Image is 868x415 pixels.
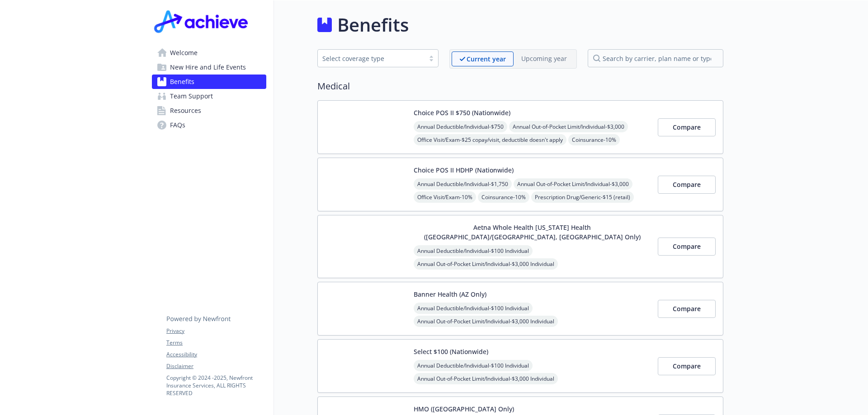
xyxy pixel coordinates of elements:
a: Team Support [152,89,266,103]
a: Benefits [152,75,266,89]
span: Office Visit/Exam - 10% [414,191,476,203]
span: Compare [673,304,701,313]
button: Compare [658,176,716,194]
a: New Hire and Life Events [152,60,266,75]
a: FAQs [152,118,266,132]
span: Annual Deductible/Individual - $100 Individual [414,245,533,256]
a: Resources [152,103,266,118]
span: FAQs [170,118,185,132]
span: Prescription Drug/Generic - $15 (retail) [531,191,634,203]
span: Annual Deductible/Individual - $100 Individual [414,360,533,371]
span: Annual Out-of-Pocket Limit/Individual - $3,000 Individual [414,373,558,384]
span: Annual Out-of-Pocket Limit/Individual - $3,000 Individual [414,258,558,270]
span: Compare [673,362,701,370]
button: Choice POS II $750 (Nationwide) [414,108,510,117]
span: Annual Deductible/Individual - $750 [414,121,507,132]
span: Office Visit/Exam - $25 copay/visit, deductible doesn't apply [414,134,566,145]
img: Aetna Inc carrier logo [325,223,406,270]
img: Aetna Inc carrier logo [325,347,406,385]
div: Select coverage type [322,54,420,63]
a: Disclaimer [166,362,266,370]
span: Annual Out-of-Pocket Limit/Individual - $3,000 [514,178,632,190]
span: Compare [673,242,701,251]
a: Terms [166,339,266,347]
span: Annual Deductible/Individual - $100 Individual [414,303,533,314]
span: Upcoming year [514,51,575,66]
span: Coinsurance - 10% [568,134,620,145]
button: Compare [658,300,716,318]
span: New Hire and Life Events [170,60,246,75]
h2: Medical [317,79,723,93]
a: Welcome [152,46,266,60]
button: Choice POS II HDHP (Nationwide) [414,165,514,175]
img: Aetna Inc carrier logo [325,165,406,204]
button: Aetna Whole Health [US_STATE] Health ([GEOGRAPHIC_DATA]/[GEOGRAPHIC_DATA], [GEOGRAPHIC_DATA] Only) [414,223,651,242]
a: Accessibility [166,350,266,359]
h1: Benefits [337,11,409,38]
button: Compare [658,357,716,375]
span: Coinsurance - 10% [478,191,529,203]
span: Welcome [170,46,198,60]
span: Annual Out-of-Pocket Limit/Individual - $3,000 Individual [414,316,558,327]
img: Aetna Inc carrier logo [325,289,406,328]
button: Banner Health (AZ Only) [414,289,486,299]
span: Benefits [170,75,194,89]
img: Aetna Inc carrier logo [325,108,406,146]
button: HMO ([GEOGRAPHIC_DATA] Only) [414,404,514,414]
a: Privacy [166,327,266,335]
span: Team Support [170,89,213,103]
button: Compare [658,238,716,256]
span: Annual Out-of-Pocket Limit/Individual - $3,000 [509,121,628,132]
button: Compare [658,118,716,136]
p: Upcoming year [521,54,567,63]
p: Copyright © 2024 - 2025 , Newfront Insurance Services, ALL RIGHTS RESERVED [166,374,266,397]
p: Current year [467,54,506,64]
input: search by carrier, plan name or type [588,49,723,67]
span: Compare [673,123,701,131]
span: Compare [673,180,701,189]
span: Resources [170,103,201,118]
span: Annual Deductible/Individual - $1,750 [414,178,512,190]
button: Select $100 (Nationwide) [414,347,488,356]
